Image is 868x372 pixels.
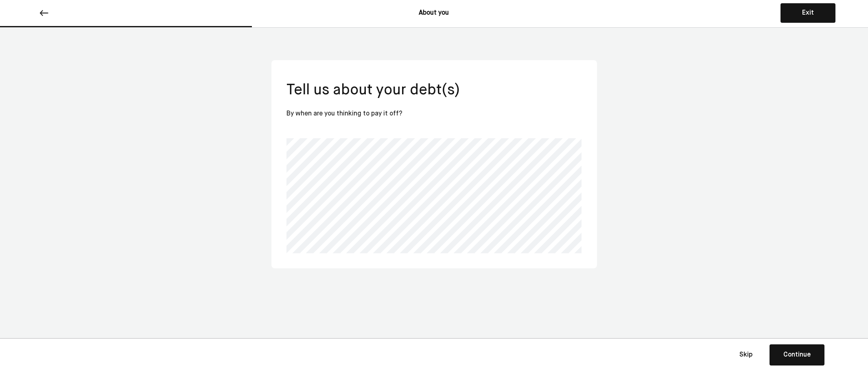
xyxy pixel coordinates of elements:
button: Continue [770,344,824,365]
div: Tell us about your debt(s) [286,82,460,99]
div: About you [302,8,566,18]
button: Exit [781,3,835,23]
div: By when are you thinking to pay it off? [286,109,402,119]
div: Continue [783,350,811,360]
button: Skip [726,345,766,365]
